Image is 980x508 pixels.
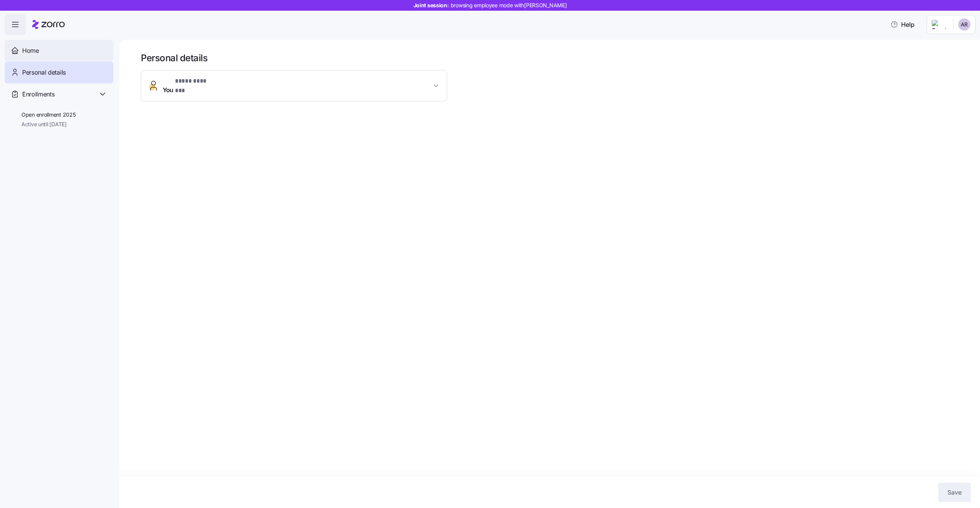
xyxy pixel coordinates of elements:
[163,77,211,95] span: You
[141,52,955,64] h1: Personal details
[22,90,54,99] span: Enrollments
[890,20,915,29] span: Help
[938,483,971,502] button: Save
[22,46,39,55] span: Home
[947,488,962,497] span: Save
[22,68,66,77] span: Personal details
[451,2,567,9] span: browsing employee mode with [PERSON_NAME]
[21,111,75,119] span: Open enrollment 2025
[21,120,75,128] span: Active until [DATE]
[958,18,970,31] img: 822386113fc9d91010529d04cc692d6d
[413,2,567,9] span: Joint session:
[884,17,921,32] button: Help
[932,20,947,29] img: Employer logo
